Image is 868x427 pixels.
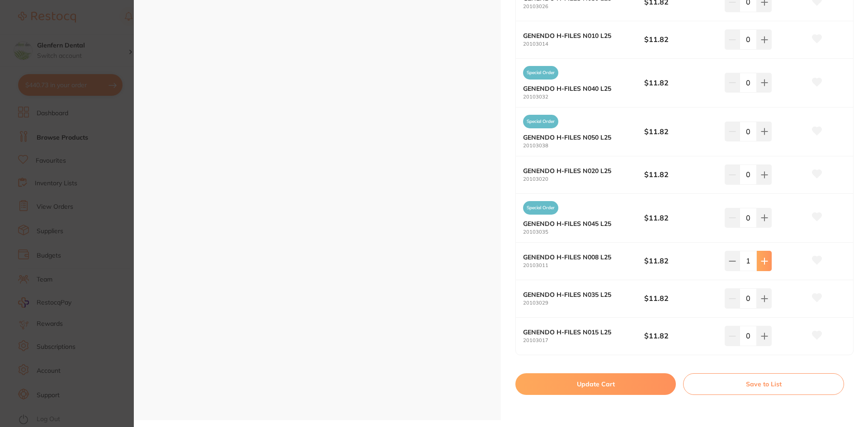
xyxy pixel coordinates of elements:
[683,373,844,395] button: Save to List
[523,291,632,298] b: GENENDO H-FILES N035 L25
[523,229,644,235] small: 20103035
[523,85,632,92] b: GENENDO H-FILES N040 L25
[523,338,644,343] small: 20103017
[523,41,644,47] small: 20103014
[523,143,644,149] small: 20103038
[644,331,717,341] b: $11.82
[523,263,644,268] small: 20103011
[523,328,632,336] b: GENENDO H-FILES N015 L25
[523,115,558,128] span: Special Order
[523,4,644,9] small: 20103026
[644,256,717,266] b: $11.82
[523,300,644,306] small: 20103029
[523,176,644,182] small: 20103020
[644,127,717,136] b: $11.82
[644,78,717,88] b: $11.82
[523,32,632,39] b: GENENDO H-FILES N010 L25
[523,134,632,141] b: GENENDO H-FILES N050 L25
[523,66,558,80] span: Special Order
[644,169,717,179] b: $11.82
[644,34,717,44] b: $11.82
[523,220,632,227] b: GENENDO H-FILES N045 L25
[523,167,632,174] b: GENENDO H-FILES N020 L25
[515,373,676,395] button: Update Cart
[644,293,717,303] b: $11.82
[523,201,558,215] span: Special Order
[644,213,717,223] b: $11.82
[523,253,632,261] b: GENENDO H-FILES N008 L25
[523,94,644,100] small: 20103032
